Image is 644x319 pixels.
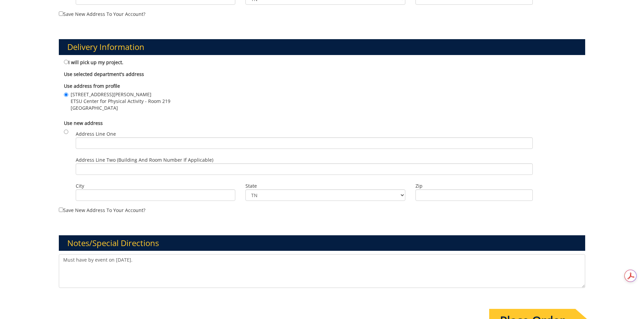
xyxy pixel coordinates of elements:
[59,11,63,16] input: Save new address to your account?
[76,183,236,189] label: City
[64,120,103,126] b: Use new address
[415,189,533,201] input: Zip
[76,189,236,201] input: City
[71,105,170,111] span: [GEOGRAPHIC_DATA]
[71,98,170,105] span: ETSU Center for Physical Activity - Room 219
[64,60,68,64] input: I will pick up my project.
[76,163,533,175] input: Address Line Two (Building and Room Number if applicable)
[59,39,586,55] h3: Delivery Information
[64,83,120,89] b: Use address from profile
[415,183,533,189] label: Zip
[64,92,68,97] input: [STREET_ADDRESS][PERSON_NAME] ETSU Center for Physical Activity - Room 219 [GEOGRAPHIC_DATA]
[59,208,63,212] input: Save new address to your account?
[59,235,586,251] h3: Notes/Special Directions
[245,183,405,189] label: State
[71,91,170,98] span: [STREET_ADDRESS][PERSON_NAME]
[76,131,533,149] label: Address Line One
[64,58,123,66] label: I will pick up my project.
[64,71,144,77] b: Use selected department's address
[76,137,533,149] input: Address Line One
[76,157,533,175] label: Address Line Two (Building and Room Number if applicable)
